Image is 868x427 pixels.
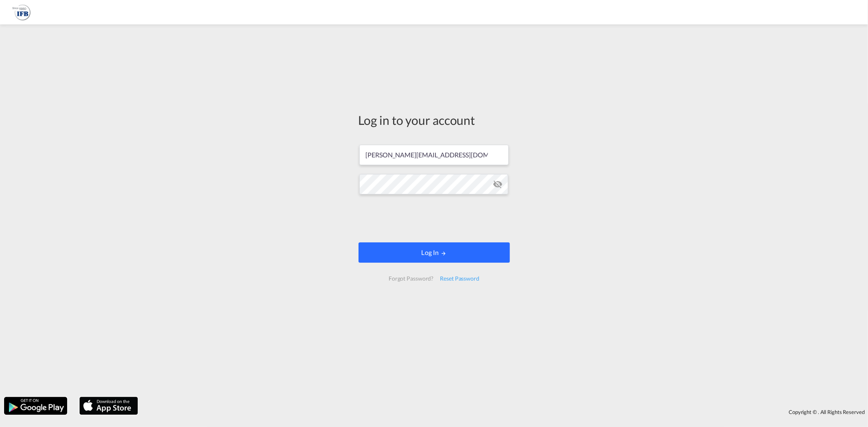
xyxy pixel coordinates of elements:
[372,203,496,234] iframe: reCAPTCHA
[359,145,509,165] input: Enter email/phone number
[385,271,437,286] div: Forgot Password?
[359,242,510,263] button: LOGIN
[79,396,139,416] img: apple.png
[493,179,503,189] md-icon: icon-eye-off
[142,405,868,419] div: Copyright © . All Rights Reserved
[3,396,68,416] img: google.png
[12,3,31,22] img: b628ab10256c11eeb52753acbc15d091.png
[359,111,510,129] div: Log in to your account
[437,271,483,286] div: Reset Password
